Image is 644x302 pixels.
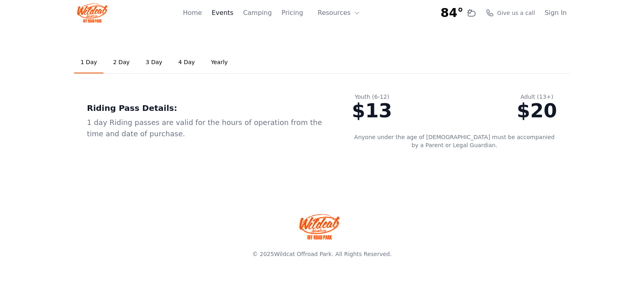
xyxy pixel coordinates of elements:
[87,102,326,114] div: Riding Pass Details:
[517,101,557,120] div: $20
[74,52,103,73] a: 1 Day
[281,8,303,18] a: Pricing
[183,8,202,18] a: Home
[172,52,201,73] a: 4 Day
[274,251,332,257] a: Wildcat Offroad Park
[204,52,234,73] a: Yearly
[87,117,326,140] div: 1 day Riding passes are valid for the hours of operation from the time and date of purchase.
[139,52,169,73] a: 3 Day
[107,52,136,73] a: 2 Day
[486,9,535,17] a: Give us a call
[243,8,272,18] a: Camping
[352,93,392,101] div: Youth (6-12)
[517,93,557,101] div: Adult (13+)
[212,8,233,18] a: Events
[313,5,365,21] button: Resources
[545,8,567,18] a: Sign In
[299,214,340,240] img: Wildcat Offroad park
[497,9,535,17] span: Give us a call
[352,133,557,149] p: Anyone under the age of [DEMOGRAPHIC_DATA] must be accompanied by a Parent or Legal Guardian.
[77,3,107,23] img: Wildcat Logo
[252,251,392,257] span: © 2025 . All Rights Reserved.
[441,6,464,20] span: 84°
[352,101,392,120] div: $13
